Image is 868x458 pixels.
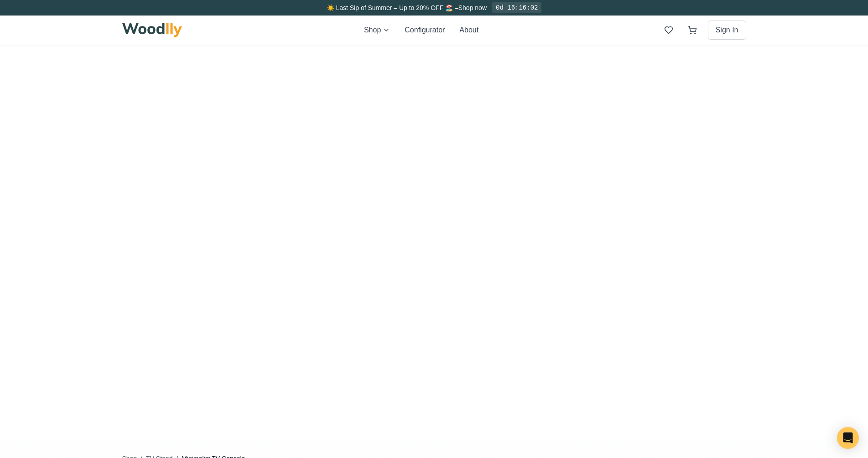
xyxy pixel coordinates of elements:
span: ☀️ Last Sip of Summer – Up to 20% OFF 🏖️ – [327,4,458,11]
button: About [459,25,478,36]
button: Sign In [708,21,746,40]
div: 0d 16:16:02 [492,2,541,13]
button: Shop [364,25,390,36]
div: Open Intercom Messenger [837,427,859,449]
img: Woodlly [122,23,182,37]
a: Shop now [458,4,487,11]
button: Configurator [405,25,445,36]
